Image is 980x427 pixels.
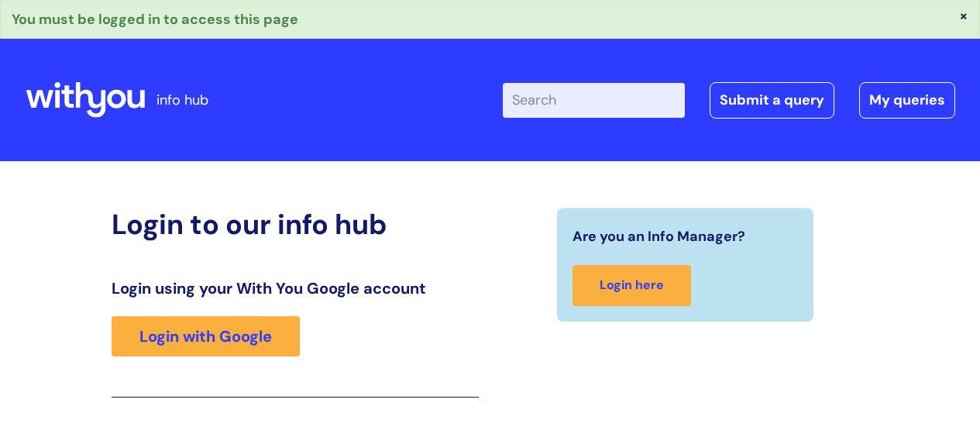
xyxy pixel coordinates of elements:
[503,83,685,117] input: Search
[112,279,479,298] h3: Login using your With You Google account
[710,82,834,118] a: Submit a query
[573,265,691,306] a: Login here
[573,224,745,249] span: Are you an Info Manager?
[959,9,968,22] button: ×
[859,82,955,118] a: My queries
[112,316,300,356] a: Login with Google
[112,208,479,241] h2: Login to our info hub
[156,88,208,112] p: info hub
